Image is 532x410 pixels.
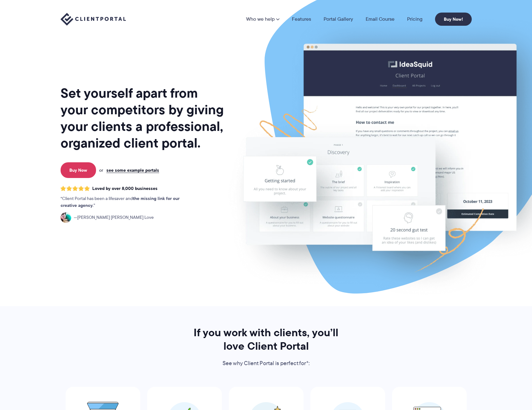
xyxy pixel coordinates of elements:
[292,17,311,22] a: Features
[246,17,279,22] a: Who we help
[106,167,159,173] a: see some example portals
[99,167,103,173] span: or
[92,186,158,191] span: Loved by over 8,000 businesses
[61,162,96,178] a: Buy Now
[407,17,422,22] a: Pricing
[61,85,225,151] h1: Set yourself apart from your competitors by giving your clients a professional, organized client ...
[74,214,154,221] span: [PERSON_NAME] [PERSON_NAME] Love
[366,17,395,22] a: Email Course
[185,359,347,368] p: See why Client Portal is perfect for*:
[435,13,472,26] a: Buy Now!
[61,195,180,209] strong: the missing link for our creative agency
[61,195,192,209] p: Client Portal has been a lifesaver and .
[324,17,353,22] a: Portal Gallery
[185,326,347,353] h2: If you work with clients, you’ll love Client Portal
